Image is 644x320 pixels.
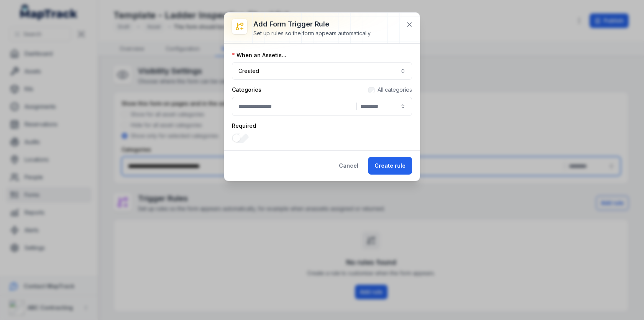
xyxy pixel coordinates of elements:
input: :reb:-form-item-label [232,134,249,143]
label: When an Asset is... [232,51,286,59]
label: All categories [378,86,412,94]
button: Created [232,62,412,80]
div: Set up rules so the form appears automatically [253,30,371,37]
label: Required [232,122,256,130]
button: | [232,97,412,116]
h3: Add form trigger rule [253,19,371,30]
button: Create rule [368,157,412,175]
button: Cancel [332,157,365,175]
label: Categories [232,86,261,94]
